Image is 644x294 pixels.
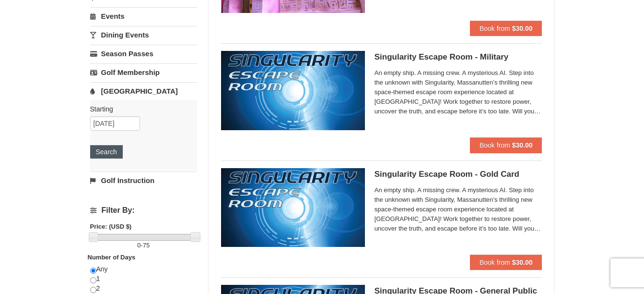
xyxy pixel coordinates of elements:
a: Dining Events [90,26,197,44]
a: Season Passes [90,45,197,62]
strong: $30.00 [512,24,533,32]
img: 6619913-513-94f1c799.jpg [221,168,365,247]
span: 75 [143,242,150,249]
h5: Singularity Escape Room - Military [375,52,542,62]
span: Book from [480,258,510,266]
span: Book from [480,141,510,149]
button: Search [90,145,123,159]
a: Golf Membership [90,63,197,81]
span: An empty ship. A missing crew. A mysterious AI. Step into the unknown with Singularity, Massanutt... [375,68,542,116]
span: An empty ship. A missing crew. A mysterious AI. Step into the unknown with Singularity, Massanutt... [375,185,542,233]
span: 0 [137,242,141,249]
h5: Singularity Escape Room - Gold Card [375,170,542,179]
button: Book from $30.00 [470,21,542,36]
strong: Number of Days [88,254,136,261]
label: Starting [90,104,190,114]
h4: Filter By: [90,206,197,215]
strong: $30.00 [512,141,533,149]
button: Book from $30.00 [470,137,542,153]
img: 6619913-520-2f5f5301.jpg [221,51,365,130]
a: Events [90,7,197,25]
a: [GEOGRAPHIC_DATA] [90,82,197,100]
a: Golf Instruction [90,171,197,189]
strong: Price: (USD $) [90,223,132,230]
button: Book from $30.00 [470,255,542,270]
strong: $30.00 [512,258,533,266]
label: - [90,241,197,250]
span: Book from [480,24,510,32]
